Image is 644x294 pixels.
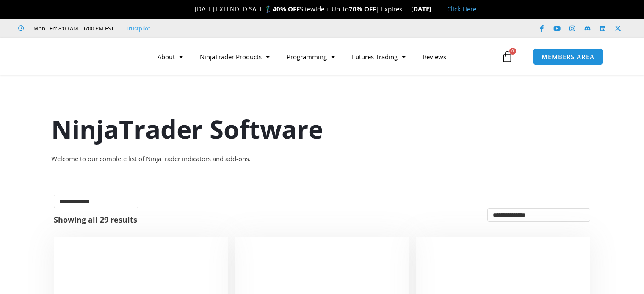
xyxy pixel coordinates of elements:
div: Welcome to our complete list of NinjaTrader indicators and add-ons. [51,153,593,165]
span: Mon - Fri: 8:00 AM – 6:00 PM EST [31,23,114,33]
a: Trustpilot [126,23,150,33]
a: Click Here [447,5,476,13]
a: MEMBERS AREA [533,48,603,66]
strong: 40% OFF [273,5,300,13]
img: 🏭 [432,6,438,12]
select: Shop order [487,208,590,222]
p: Showing all 29 results [54,216,137,223]
span: 0 [509,48,516,55]
h1: NinjaTrader Software [51,111,593,147]
a: Futures Trading [343,47,414,66]
img: LogoAI | Affordable Indicators – NinjaTrader [31,41,122,72]
a: Programming [278,47,343,66]
a: About [149,47,191,66]
a: Reviews [414,47,455,66]
strong: [DATE] [411,5,439,13]
strong: 70% OFF [349,5,376,13]
span: [DATE] EXTENDED SALE 🏌️‍♂️ Sitewide + Up To | Expires [186,5,411,13]
nav: Menu [149,47,499,66]
span: MEMBERS AREA [542,54,594,60]
img: ⌛ [403,6,409,12]
img: 🎉 [188,6,194,12]
a: NinjaTrader Products [191,47,278,66]
a: 0 [489,44,526,69]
